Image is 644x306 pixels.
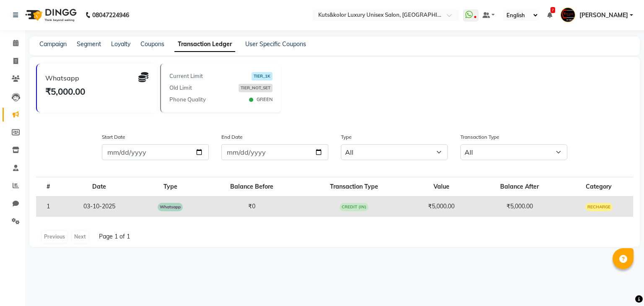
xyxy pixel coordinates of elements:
[138,177,203,197] th: Type
[36,197,61,217] td: 1
[36,177,61,197] th: #
[408,177,475,197] th: Value
[169,84,192,92] span: Old Limit
[61,177,138,197] th: Date
[460,133,499,141] label: Transaction Type
[564,177,633,197] th: Category
[158,203,183,211] span: Whatsapp
[551,7,555,13] span: 7
[239,84,273,92] span: TIER_NOT_SET
[585,203,613,211] span: Recharge
[61,197,138,217] td: 03-10-2025
[203,177,301,197] th: Balance Before
[169,96,206,104] span: Phone Quality
[561,8,575,22] img: Sagarika
[45,85,148,98] div: ₹5,000.00
[39,40,67,48] a: Campaign
[341,133,352,141] label: Type
[21,3,79,27] img: logo
[408,197,475,217] td: ₹5,000.00
[475,197,564,217] td: ₹5,000.00
[252,72,273,80] span: TIER_1K
[475,177,564,197] th: Balance After
[102,133,125,141] label: Start Date
[301,177,408,197] th: Transaction Type
[140,40,164,48] a: Coupons
[111,40,130,48] a: Loyalty
[579,11,628,20] span: [PERSON_NAME]
[245,40,306,48] a: User Specific Coupons
[203,197,301,217] td: ₹0
[547,11,552,19] a: 7
[92,3,129,27] b: 08047224946
[340,203,369,211] span: CREDIT (IN)
[77,40,101,48] a: Segment
[45,73,79,83] div: Whatsapp
[99,232,130,241] span: Page 1 of 1
[174,37,235,52] a: Transaction Ledger
[221,133,243,141] label: End Date
[169,72,203,80] span: Current Limit
[257,96,273,103] span: GREEN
